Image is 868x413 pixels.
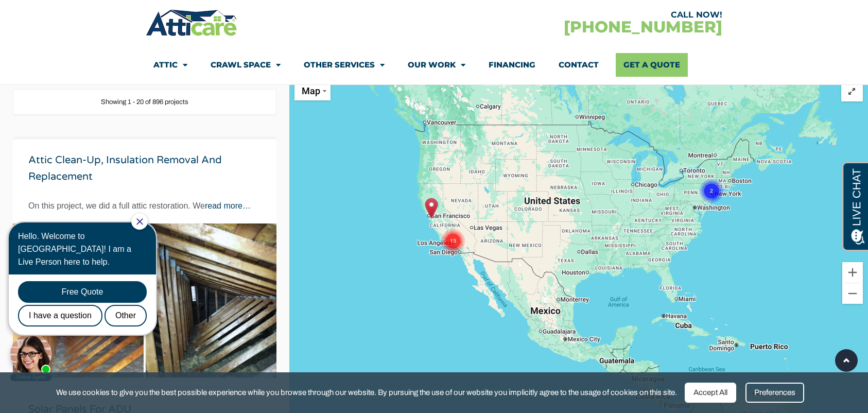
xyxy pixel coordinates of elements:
text: 2 [710,187,713,194]
button: Change map style [294,81,331,100]
gmp-advanced-marker: Cluster of 2 markers [699,165,724,193]
div: CALL NOW! [434,11,722,19]
span: Opens a chat window [25,8,83,21]
a: Financing [489,53,535,77]
a: Attic clean-up, insulation removal and replacement [28,154,222,183]
span: We use cookies to give you the best possible experience while you browse through our website. By ... [56,386,677,399]
div: Preferences [745,383,804,403]
span: Map [302,85,320,96]
a: Attic [153,53,187,77]
button: Zoom in [842,262,863,283]
div: Accept All [685,383,736,403]
nav: Menu [153,53,715,77]
iframe: Chat Invitation [5,212,170,382]
gmp-advanced-marker: Cluster of 15 markers [440,215,466,243]
a: Our Work [408,53,465,77]
a: Crawl Space [211,53,281,77]
a: Other Services [304,53,385,77]
text: 15 [450,237,456,244]
p: On this project, we did a full attic restoration. We [28,199,261,213]
a: Get A Quote [616,53,688,77]
a: read more… [205,201,251,210]
span: Resize map [841,81,863,101]
img: marker-icon-red-2x.png [425,198,438,219]
button: Zoom out [842,283,863,304]
gmp-advanced-marker: Roof replacement in Sunnyvale, CA [425,198,438,219]
a: Contact [559,53,599,77]
span: Showing 1 - 20 of 896 projects [101,98,188,106]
